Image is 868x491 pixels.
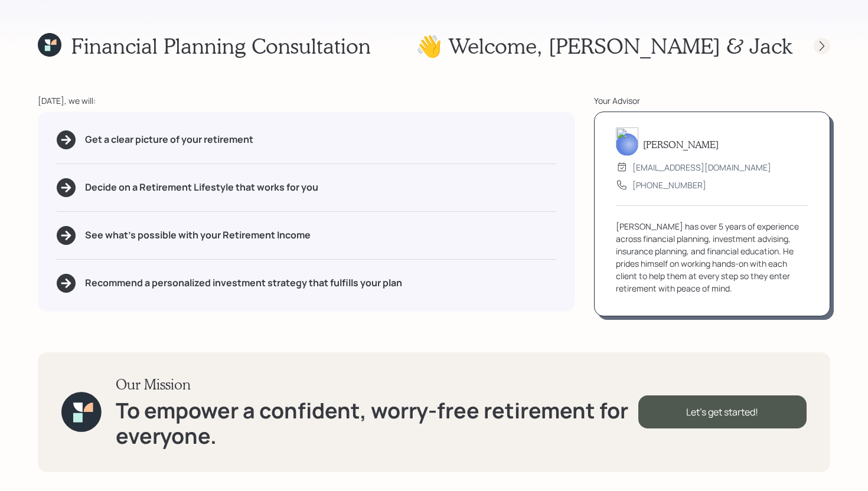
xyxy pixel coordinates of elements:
[116,398,638,449] h1: To empower a confident, worry-free retirement for everyone.
[594,94,830,107] div: Your Advisor
[85,134,253,145] h5: Get a clear picture of your retirement
[38,94,575,107] div: [DATE], we will:
[643,139,719,150] h5: [PERSON_NAME]
[616,127,638,156] img: michael-russo-headshot.png
[85,182,318,193] h5: Decide on a Retirement Lifestyle that works for you
[85,230,311,241] h5: See what's possible with your Retirement Income
[116,376,638,393] h3: Our Mission
[71,33,371,58] h1: Financial Planning Consultation
[416,33,792,58] h1: 👋 Welcome , [PERSON_NAME] & Jack
[632,179,706,191] div: [PHONE_NUMBER]
[632,161,771,174] div: [EMAIL_ADDRESS][DOMAIN_NAME]
[85,277,402,289] h5: Recommend a personalized investment strategy that fulfills your plan
[638,395,807,428] div: Let's get started!
[616,220,808,294] div: [PERSON_NAME] has over 5 years of experience across financial planning, investment advising, insu...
